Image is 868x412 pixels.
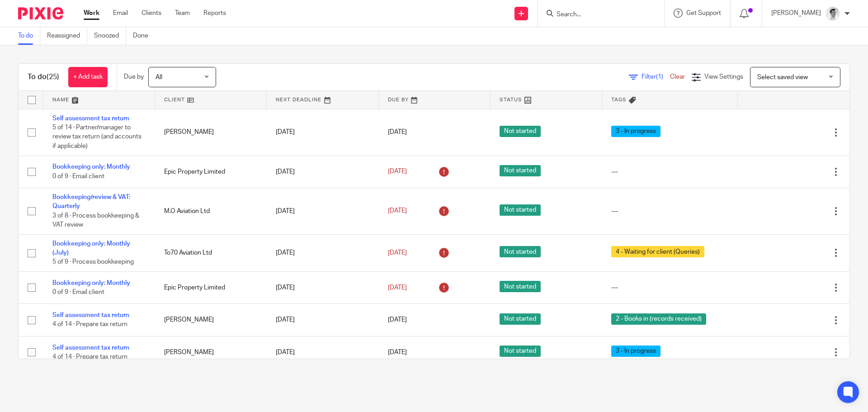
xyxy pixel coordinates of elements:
span: 3 - In progress [611,346,660,357]
span: [DATE] [388,129,407,135]
span: [DATE] [388,349,407,355]
a: Bookkeeping only: Monthly (July) [52,241,130,256]
div: --- [611,167,729,176]
a: Snoozed [94,27,126,45]
span: 4 of 14 · Prepare tax return [52,354,127,360]
span: 5 of 14 · Partner/manager to review tax return (and accounts if applicable) [52,124,142,149]
span: 4 - Waiting for client (Queries) [611,246,704,257]
td: [DATE] [267,109,378,156]
span: All [156,74,162,81]
input: Search [556,11,637,19]
a: To do [18,27,40,45]
span: Not started [500,346,541,357]
span: [DATE] [388,317,407,323]
td: Epic Property Limited [155,156,267,188]
div: --- [611,207,729,216]
td: [DATE] [267,271,378,303]
span: [DATE] [388,250,407,256]
td: [PERSON_NAME] [155,304,267,336]
a: Work [84,9,99,18]
a: Bookkeeping/review & VAT: Quarterly [52,194,130,209]
span: Not started [500,313,541,325]
a: Self assessment tax return [52,115,129,122]
td: [PERSON_NAME] [155,109,267,156]
span: (1) [656,74,663,80]
td: [DATE] [267,304,378,336]
span: Not started [500,204,541,216]
img: Adam_2025.jpg [826,6,840,21]
a: Clients [142,9,161,18]
td: [DATE] [267,156,378,188]
span: 0 of 9 · Email client [52,289,104,295]
a: Self assessment tax return [52,345,129,351]
a: Bookkeeping only: Monthly [52,164,130,170]
span: Not started [500,165,541,176]
span: [DATE] [388,284,407,291]
span: 3 - In progress [611,126,660,137]
span: 4 of 14 · Prepare tax return [52,322,127,328]
span: View Settings [704,74,743,80]
span: Get Support [686,10,721,16]
a: Reassigned [47,27,87,45]
a: Bookkeeping only: Monthly [52,280,130,286]
span: Not started [500,126,541,137]
span: 3 of 8 · Process bookkeeping & VAT review [52,213,139,228]
span: (25) [47,73,59,81]
span: Tags [611,97,627,102]
h1: To do [28,72,59,82]
span: Not started [500,281,541,292]
p: [PERSON_NAME] [771,9,821,18]
span: 2 - Books in (records received) [611,313,706,325]
a: Clear [670,74,685,80]
a: Done [133,27,155,45]
a: + Add task [68,67,108,87]
td: M.O Aviation Ltd [155,188,267,234]
td: [PERSON_NAME] [155,336,267,368]
a: Self assessment tax return [52,312,129,318]
p: Due by [124,72,144,81]
a: Email [113,9,128,18]
span: 5 of 9 · Process bookkeeping [52,259,134,265]
span: [DATE] [388,169,407,175]
span: Filter [642,74,670,80]
td: Epic Property Limited [155,271,267,303]
span: Not started [500,246,541,257]
a: Reports [203,9,226,18]
td: [DATE] [267,336,378,368]
span: Select saved view [757,74,808,81]
td: To70 Aviation Ltd [155,234,267,271]
span: 0 of 9 · Email client [52,173,104,180]
div: --- [611,283,729,292]
a: Team [175,9,190,18]
td: [DATE] [267,234,378,271]
img: Pixie [18,7,63,19]
td: [DATE] [267,188,378,234]
span: [DATE] [388,208,407,214]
